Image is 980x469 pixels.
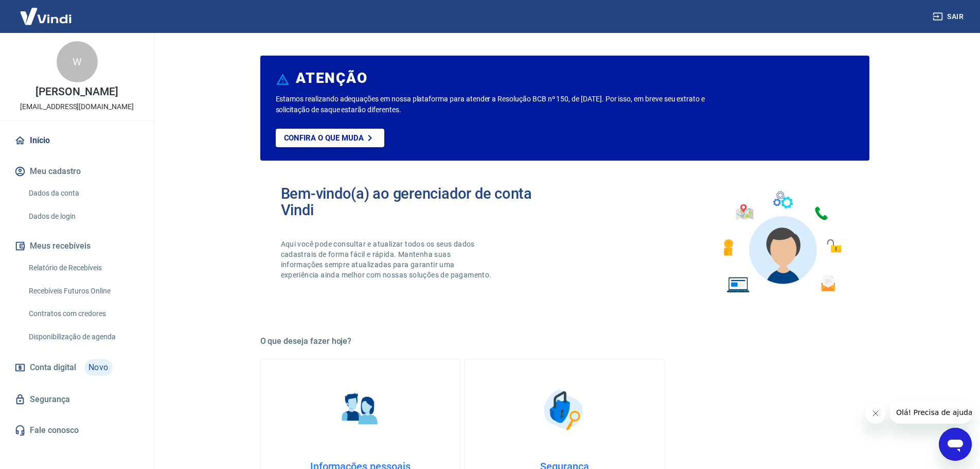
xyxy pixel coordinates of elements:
[539,384,590,436] img: Segurança
[12,355,141,380] a: Conta digitalNovo
[57,41,98,82] div: W
[25,326,141,348] a: Disponibilização de agenda
[35,86,118,97] p: [PERSON_NAME]
[12,1,79,32] img: Vindi
[12,160,141,183] button: Meu cadastro
[276,129,384,147] a: Confira o que muda
[714,185,849,299] img: Imagem de um avatar masculino com diversos icones exemplificando as funcionalidades do gerenciado...
[334,384,386,436] img: Informações pessoais
[939,428,972,461] iframe: Botão para abrir a janela de mensagens
[12,388,141,411] a: Segurança
[931,7,968,26] button: Sair
[84,359,113,376] span: Novo
[12,129,141,152] a: Início
[25,206,141,227] a: Dados de login
[25,183,141,204] a: Dados da conta
[30,360,76,375] span: Conta digital
[12,235,141,257] button: Meus recebíveis
[260,336,869,346] h5: O que deseja fazer hoje?
[12,419,141,442] a: Fale conosco
[25,281,141,302] a: Recebíveis Futuros Online
[25,257,141,279] a: Relatório de Recebíveis
[6,7,86,15] span: Olá! Precisa de ajuda?
[25,303,141,324] a: Contratos com credores
[281,239,494,280] p: Aqui você pode consultar e atualizar todos os seus dados cadastrais de forma fácil e rápida. Mant...
[20,101,134,112] p: [EMAIL_ADDRESS][DOMAIN_NAME]
[281,185,565,218] h2: Bem-vindo(a) ao gerenciador de conta Vindi
[865,403,886,424] iframe: Fechar mensagem
[296,73,367,83] h6: ATENÇÃO
[284,133,364,143] p: Confira o que muda
[890,401,972,424] iframe: Mensagem da empresa
[276,94,738,115] p: Estamos realizando adequações em nossa plataforma para atender a Resolução BCB nº 150, de [DATE]....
